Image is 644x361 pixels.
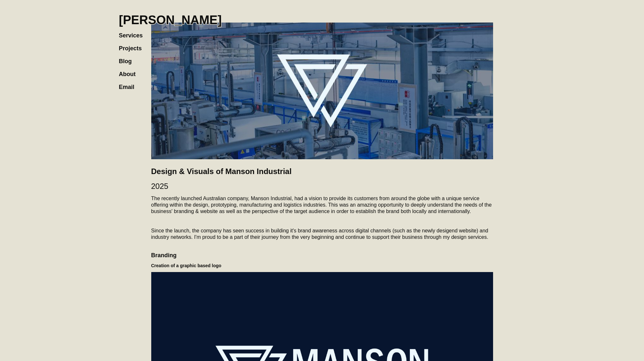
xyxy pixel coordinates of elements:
[119,26,149,39] a: Services
[119,64,142,77] a: About
[151,244,493,259] h4: Branding
[151,195,493,215] p: The recently launched Australian company, Manson Industrial, had a vision to provide its customer...
[119,6,222,27] a: home
[119,13,222,27] h1: [PERSON_NAME]
[151,180,493,192] h2: 2025
[119,52,138,64] a: Blog
[151,218,493,224] p: ‍
[151,262,493,269] h5: Creation of a graphic based logo
[119,77,141,90] a: Email
[151,166,493,177] h2: Design & Visuals of Manson Industrial
[119,39,148,52] a: Projects
[151,228,493,240] p: Since the launch, the company has seen success in building it's brand awareness across digital ch...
